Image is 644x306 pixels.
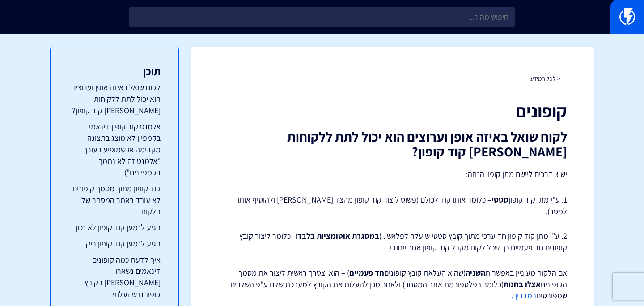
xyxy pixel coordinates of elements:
[129,7,515,27] input: חיפוש מהיר...
[68,222,161,233] a: הגיע לנמען קוד קופון לא נכון
[218,129,567,159] h2: לקוח שואל באיזה אופן וערוצים הוא יכול לתת ללקוחות [PERSON_NAME] קוד קופון?
[297,231,379,241] strong: במסגרת אוטומציות בלבד
[68,183,161,217] a: קוד קופון מתוך מסמך קופונים לא עובד באתר המסחר של הלקוח
[504,279,541,289] strong: אצלו בחנות
[68,121,161,179] a: אלמנט קוד קופון דינאמי בקמפיין לא מוצג בתצוגה מקדימה או שמופיע בעורך "אלמנט זה לא נתמך בקמפיינים")
[349,267,384,278] strong: חד פעמיים
[218,168,567,181] p: יש 3 דרכים ליישם מתן קופון הנחה:
[466,267,485,278] strong: השניה
[68,65,161,77] h3: תוכן
[68,82,161,116] a: לקוח שואל באיזה אופן וערוצים הוא יכול לתת ללקוחות [PERSON_NAME] קוד קופון?
[218,194,567,217] p: 1. ע"י מתן קוד קופון – כלומר אותו קוד לכולם (פשוט ליצור קוד קופון מהצד [PERSON_NAME] ולהוסיף אותו...
[530,74,560,82] a: < לכל המידע
[218,267,567,302] p: אם הלקוח מעוניין באפשרות (שהיא העלאת קובץ קופונים ) – הוא יצטרך ראשית ליצור את מסמך הקופונים (כלו...
[218,230,567,253] p: 2. ע"י מתן קוד קופון חד ערכי מתוך קובץ סטטי שיעלה לפלאשי. ( )- כלומר ליצור קובץ קופונים חד פעמיים...
[511,290,536,301] a: במדריך.
[491,194,508,205] strong: סטטי
[218,101,567,121] h1: קופונים
[68,238,161,250] a: הגיע לנמען קוד קופון ריק
[68,254,161,300] a: איך לדעת כמה קופונים דינאמים נשארו [PERSON_NAME] בקובץ קופונים שהעלתי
